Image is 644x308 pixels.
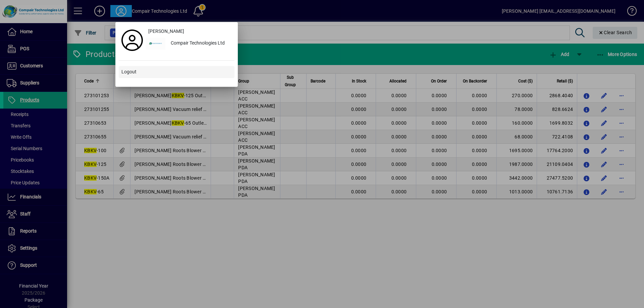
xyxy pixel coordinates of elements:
button: Logout [119,66,234,78]
button: Compair Technologies Ltd [146,38,234,50]
div: Compair Technologies Ltd [165,38,234,50]
span: Logout [121,68,137,75]
a: Profile [119,34,146,46]
span: [PERSON_NAME] [148,28,184,35]
a: [PERSON_NAME] [146,25,234,38]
